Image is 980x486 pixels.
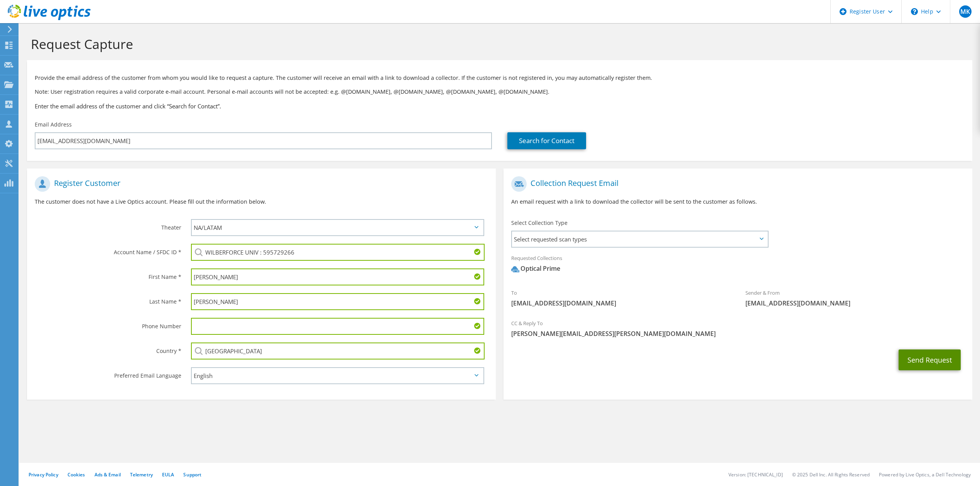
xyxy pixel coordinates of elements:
svg: \n [911,8,918,15]
p: Note: User registration requires a valid corporate e-mail account. Personal e-mail accounts will ... [35,88,965,96]
p: Provide the email address of the customer from whom you would like to request a capture. The cust... [35,74,965,82]
a: Support [183,471,201,478]
label: Last Name * [35,293,181,305]
a: EULA [162,471,174,478]
span: Select requested scan types [512,231,767,247]
label: Theater [35,219,181,231]
h1: Collection Request Email [511,176,961,192]
h1: Request Capture [31,36,965,52]
a: Cookies [68,471,85,478]
a: Search for Contact [507,132,586,149]
label: Preferred Email Language [35,367,181,380]
span: MK [959,5,972,18]
div: Sender & From [738,285,972,311]
a: Privacy Policy [29,471,58,478]
span: [PERSON_NAME][EMAIL_ADDRESS][PERSON_NAME][DOMAIN_NAME] [511,329,965,338]
div: Requested Collections [504,250,972,281]
h3: Enter the email address of the customer and click “Search for Contact”. [35,102,965,110]
p: An email request with a link to download the collector will be sent to the customer as follows. [511,197,965,206]
label: Email Address [35,121,72,128]
label: Country * [35,343,181,355]
span: [EMAIL_ADDRESS][DOMAIN_NAME] [511,299,730,307]
li: © 2025 Dell Inc. All Rights Reserved [792,471,870,478]
span: [EMAIL_ADDRESS][DOMAIN_NAME] [745,299,964,307]
p: The customer does not have a Live Optics account. Please fill out the information below. [35,197,488,206]
a: Telemetry [130,471,153,478]
li: Powered by Live Optics, a Dell Technology [879,471,971,478]
h1: Register Customer [35,176,484,192]
label: Phone Number [35,318,181,330]
label: Account Name / SFDC ID * [35,244,181,256]
a: Ads & Email [95,471,121,478]
label: Select Collection Type [511,219,568,227]
button: Send Request [899,349,961,370]
div: Optical Prime [511,264,560,273]
div: CC & Reply To [504,315,972,342]
div: To [504,285,738,311]
label: First Name * [35,268,181,281]
li: Version: [TECHNICAL_ID] [728,471,783,478]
